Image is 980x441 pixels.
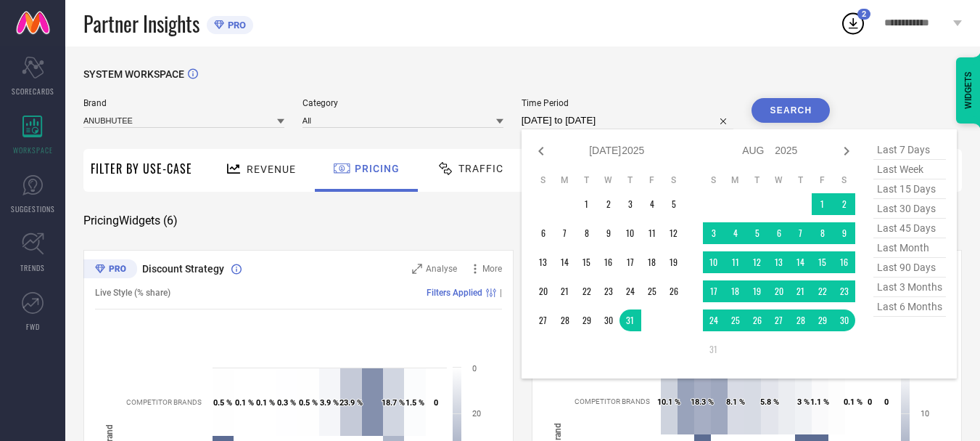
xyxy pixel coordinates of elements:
[703,251,725,273] td: Sun Aug 10 2025
[576,280,598,302] td: Tue Jul 22 2025
[641,222,663,244] td: Fri Jul 11 2025
[746,174,768,186] th: Tuesday
[663,251,685,273] td: Sat Jul 19 2025
[532,174,554,186] th: Sunday
[434,398,438,408] text: 0
[619,309,641,331] td: Thu Jul 31 2025
[746,251,768,273] td: Tue Aug 12 2025
[833,174,855,186] th: Saturday
[840,10,866,36] div: Open download list
[641,251,663,273] td: Fri Jul 18 2025
[320,398,339,408] text: 3.9 %
[213,398,232,408] text: 0.5 %
[657,397,680,407] text: 10.1 %
[598,193,619,215] td: Wed Jul 02 2025
[725,309,746,331] td: Mon Aug 25 2025
[95,288,170,298] span: Live Style (% share)
[833,280,855,302] td: Sat Aug 23 2025
[224,20,246,31] span: PRO
[873,278,946,297] span: last 3 months
[522,112,734,129] input: Select time period
[299,398,318,408] text: 0.5 %
[412,264,422,274] svg: Zoom
[83,259,137,281] div: Premium
[873,179,946,199] span: last 15 days
[532,280,554,302] td: Sun Jul 20 2025
[703,222,725,244] td: Sun Aug 03 2025
[833,193,855,215] td: Sat Aug 02 2025
[768,309,790,331] td: Wed Aug 27 2025
[619,280,641,302] td: Thu Jul 24 2025
[884,397,889,407] text: 0
[532,222,554,244] td: Sun Jul 06 2025
[247,163,296,175] span: Revenue
[91,160,192,177] span: Filter By Use-Case
[554,251,576,273] td: Mon Jul 14 2025
[532,142,550,160] div: Previous month
[277,398,296,408] text: 0.3 %
[703,280,725,302] td: Sun Aug 17 2025
[873,238,946,258] span: last month
[576,222,598,244] td: Tue Jul 08 2025
[382,398,405,408] text: 18.7 %
[554,222,576,244] td: Mon Jul 07 2025
[790,222,812,244] td: Thu Aug 07 2025
[554,309,576,331] td: Mon Jul 28 2025
[302,98,503,108] span: Category
[663,280,685,302] td: Sat Jul 26 2025
[405,398,424,408] text: 1.5 %
[833,309,855,331] td: Sat Aug 30 2025
[641,174,663,186] th: Friday
[862,9,866,19] span: 2
[873,140,946,160] span: last 7 days
[20,262,45,273] span: TRENDS
[619,174,641,186] th: Thursday
[868,397,872,407] text: 0
[458,163,503,174] span: Traffic
[810,397,829,407] text: 1.1 %
[833,222,855,244] td: Sat Aug 09 2025
[472,409,481,418] text: 20
[619,251,641,273] td: Thu Jul 17 2025
[576,309,598,331] td: Tue Jul 29 2025
[725,174,746,186] th: Monday
[83,68,184,80] span: SYSTEM WORKSPACE
[746,309,768,331] td: Tue Aug 26 2025
[482,264,502,274] span: More
[873,219,946,238] span: last 45 days
[83,98,284,108] span: Brand
[812,280,833,302] td: Fri Aug 22 2025
[703,309,725,331] td: Sun Aug 24 2025
[790,280,812,302] td: Thu Aug 21 2025
[554,280,576,302] td: Mon Jul 21 2025
[554,174,576,186] th: Monday
[691,397,714,407] text: 18.3 %
[663,222,685,244] td: Sat Jul 12 2025
[13,145,53,155] span: WORKSPACE
[427,288,482,298] span: Filters Applied
[812,174,833,186] th: Friday
[812,251,833,273] td: Fri Aug 15 2025
[790,174,812,186] th: Thursday
[598,309,619,331] td: Wed Jul 30 2025
[12,86,54,97] span: SCORECARDS
[726,397,745,407] text: 8.1 %
[812,193,833,215] td: Fri Aug 01 2025
[790,309,812,331] td: Thu Aug 28 2025
[663,174,685,186] th: Saturday
[768,280,790,302] td: Wed Aug 20 2025
[598,280,619,302] td: Wed Jul 23 2025
[768,251,790,273] td: Wed Aug 13 2025
[532,251,554,273] td: Sun Jul 13 2025
[83,9,199,39] span: Partner Insights
[873,297,946,317] span: last 6 months
[598,251,619,273] td: Wed Jul 16 2025
[598,222,619,244] td: Wed Jul 09 2025
[844,397,862,407] text: 0.1 %
[703,174,725,186] th: Sunday
[641,193,663,215] td: Fri Jul 04 2025
[575,397,650,405] text: COMPETITOR BRANDS
[760,397,779,407] text: 5.8 %
[725,251,746,273] td: Mon Aug 11 2025
[576,251,598,273] td: Tue Jul 15 2025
